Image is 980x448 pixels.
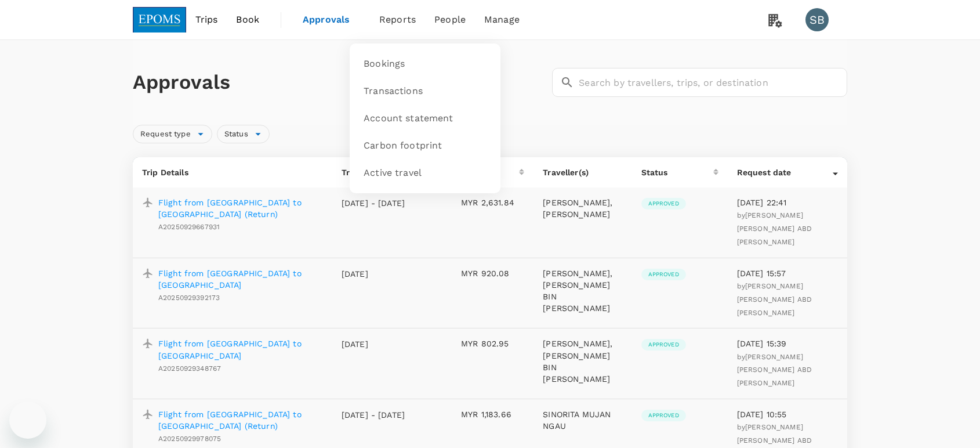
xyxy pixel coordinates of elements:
span: Approved [641,341,686,349]
p: SINORITA MUJAN NGAU [543,409,622,432]
span: A20250929392173 [158,294,220,302]
a: Flight from [GEOGRAPHIC_DATA] to [GEOGRAPHIC_DATA] (Return) [158,197,323,220]
p: [DATE] 15:57 [737,268,838,279]
div: Travel date [342,167,437,178]
p: MYR 920.08 [461,268,524,279]
iframe: Button to launch messaging window [9,402,46,439]
a: Carbon footprint [357,132,493,160]
p: [DATE] [342,338,405,350]
span: A20250929978075 [158,435,221,443]
span: People [434,13,466,27]
span: Transactions [364,85,423,98]
a: Flight from [GEOGRAPHIC_DATA] to [GEOGRAPHIC_DATA] [158,268,323,291]
p: [DATE] 10:55 [737,409,838,420]
span: Bookings [364,57,405,71]
p: [PERSON_NAME], [PERSON_NAME] BIN [PERSON_NAME] [543,268,622,314]
a: Bookings [357,50,493,78]
div: Request date [737,167,833,178]
span: Book [236,13,259,27]
span: [PERSON_NAME] [PERSON_NAME] ABD [PERSON_NAME] [737,353,812,388]
a: Flight from [GEOGRAPHIC_DATA] to [GEOGRAPHIC_DATA] [158,338,323,361]
img: EPOMS SDN BHD [133,7,186,32]
span: [PERSON_NAME] [PERSON_NAME] ABD [PERSON_NAME] [737,211,812,246]
span: Trips [195,13,218,27]
span: Approved [641,411,686,420]
a: Account statement [357,105,493,132]
span: by [737,282,812,317]
a: Flight from [GEOGRAPHIC_DATA] to [GEOGRAPHIC_DATA] (Return) [158,409,323,432]
p: MYR 2,631.84 [461,197,524,208]
span: Request type [133,129,198,140]
span: Account statement [364,112,453,125]
span: [PERSON_NAME] [PERSON_NAME] ABD [PERSON_NAME] [737,282,812,317]
a: Transactions [357,78,493,105]
div: Status [641,167,713,178]
span: Approvals [303,13,361,27]
p: [PERSON_NAME], [PERSON_NAME] BIN [PERSON_NAME] [543,338,622,384]
p: Trip Details [142,167,323,178]
p: [DATE] 15:39 [737,338,838,349]
div: Status [217,125,270,143]
span: A20250929667931 [158,223,220,231]
span: by [737,211,812,246]
span: Status [217,129,255,140]
p: [PERSON_NAME], [PERSON_NAME] [543,197,622,220]
span: Active travel [364,167,422,180]
div: Request type [133,125,212,143]
span: Approved [641,200,686,208]
span: Carbon footprint [364,139,442,153]
p: [DATE] - [DATE] [342,197,405,209]
p: Traveller(s) [543,167,622,178]
a: Active travel [357,160,493,187]
input: Search by travellers, trips, or destination [579,68,847,97]
p: MYR 802.95 [461,338,524,349]
p: [DATE] 22:41 [737,197,838,208]
p: [DATE] [342,268,405,280]
p: MYR 1,183.66 [461,409,524,420]
span: by [737,353,812,388]
span: A20250929348767 [158,364,221,373]
div: SB [805,8,829,31]
span: Manage [484,13,520,27]
span: Reports [379,13,416,27]
span: Approved [641,270,686,279]
h1: Approvals [133,70,547,95]
p: [DATE] - [DATE] [342,409,405,421]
